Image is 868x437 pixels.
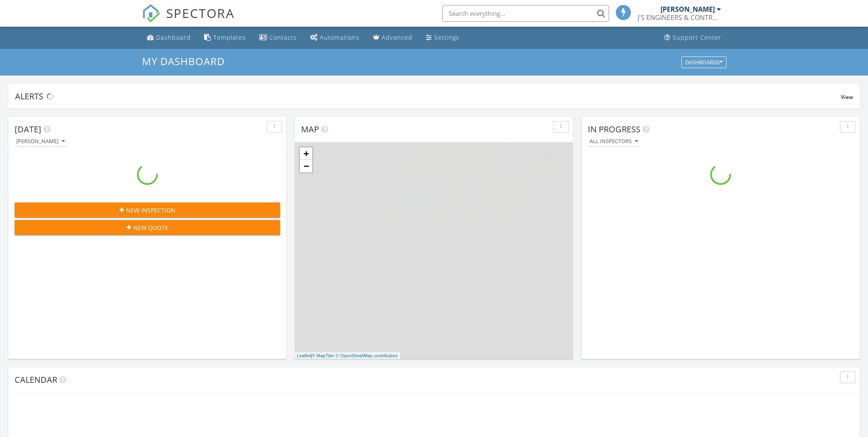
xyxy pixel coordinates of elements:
a: Templates [201,30,249,45]
span: In Progress [588,124,640,135]
div: All Inspectors [590,139,638,144]
div: Support Center [673,33,721,41]
a: Dashboard [144,30,194,45]
span: [DATE] [15,124,41,135]
div: Dashboards [685,59,723,65]
span: New Quote [133,223,168,232]
button: New Quote [15,220,280,235]
a: Zoom in [300,147,312,160]
div: Dashboard [156,33,191,41]
a: Automations (Basic) [307,30,363,45]
a: Advanced [369,30,416,45]
div: Advanced [382,33,412,41]
button: All Inspectors [588,136,640,147]
div: Contacts [269,33,297,41]
a: SPECTORA [142,11,235,29]
span: New Inspection [126,206,175,215]
img: The Best Home Inspection Software - Spectora [142,4,160,23]
div: [PERSON_NAME] [16,139,65,144]
div: Settings [434,33,459,41]
a: Settings [423,30,463,45]
div: Templates [213,33,246,41]
div: [PERSON_NAME] [660,5,715,13]
a: Leaflet [297,353,311,358]
div: J'S ENGINEERS & CONTRACTORS [638,13,721,22]
a: © OpenStreetMap contributors [336,353,398,358]
span: SPECTORA [166,4,235,22]
button: [PERSON_NAME] [15,136,66,147]
a: Support Center [661,30,725,45]
span: View [841,93,853,101]
div: | [295,352,400,359]
a: Zoom out [300,160,312,172]
span: Map [301,124,319,135]
button: New Inspection [15,202,280,217]
button: Dashboards [681,56,726,68]
span: Calendar [15,374,57,385]
a: © MapTiler [312,353,334,358]
input: Search everything... [442,5,609,22]
a: Contacts [256,30,300,45]
div: Automations [320,33,359,41]
span: My Dashboard [142,54,225,68]
div: Alerts [15,91,841,102]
